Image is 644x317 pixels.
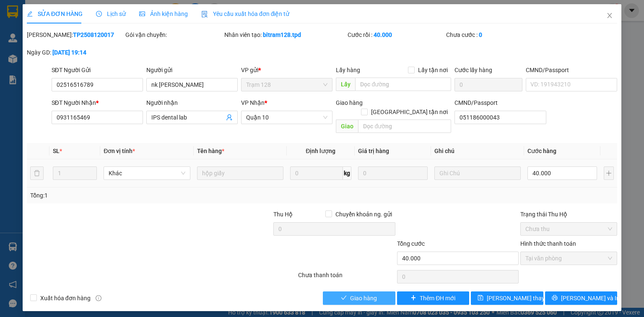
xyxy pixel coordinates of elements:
[226,114,233,121] span: user-add
[358,120,451,133] input: Dọc đường
[30,191,249,200] div: Tổng: 1
[526,65,617,75] div: CMND/Passport
[527,148,556,154] span: Cước hàng
[336,99,363,106] span: Giao hàng
[96,11,102,17] span: clock-circle
[92,4,110,10] span: [DATE]
[109,167,185,179] span: Khác
[241,99,265,106] span: VP Nhận
[368,107,451,117] span: [GEOGRAPHIC_DATA] tận nơi
[139,11,145,17] span: picture
[241,65,332,75] div: VP gửi
[52,65,143,75] div: SĐT Người Gửi
[525,252,612,265] span: Tại văn phòng
[343,166,351,180] span: kg
[415,65,451,75] span: Lấy tận nơi
[263,31,301,38] b: bitram128.tpd
[478,295,483,301] span: save
[27,10,83,17] span: SỬA ĐƠN HÀNG
[341,295,347,301] span: check
[30,166,44,180] button: delete
[37,294,94,303] span: Xuất hóa đơn hàng
[197,166,283,180] input: VD: Bàn, Ghế
[96,10,126,17] span: Lịch sử
[348,30,444,39] div: Cước rồi :
[420,294,455,303] span: Thêm ĐH mới
[246,111,327,124] span: Quận 10
[604,166,614,180] button: plus
[224,30,346,39] div: Nhân viên tạo:
[27,48,124,57] div: Ngày GD:
[146,98,238,107] div: Người nhận
[3,54,55,61] strong: N.gửi:
[397,291,470,305] button: plusThêm ĐH mới
[332,210,395,219] span: Chuyển khoản ng. gửi
[487,294,554,303] span: [PERSON_NAME] thay đổi
[434,166,521,180] input: Ghi Chú
[3,21,63,30] strong: THIÊN PHÁT ĐẠT
[454,78,522,91] input: Cước lấy hàng
[374,31,392,38] b: 40.000
[76,4,91,10] span: 06:47
[598,4,621,28] button: Close
[431,143,524,159] th: Ghi chú
[525,223,612,235] span: Chưa thu
[306,148,335,154] span: Định lượng
[297,270,396,285] div: Chưa thanh toán
[606,12,613,19] span: close
[358,166,428,180] input: 0
[12,30,37,37] span: Trạm 114
[471,291,543,305] button: save[PERSON_NAME] thay đổi
[197,148,224,154] span: Tên hàng
[201,10,290,17] span: Yêu cầu xuất hóa đơn điện tử
[27,30,124,39] div: [PERSON_NAME]:
[454,67,492,73] label: Cước lấy hàng
[104,148,135,154] span: Đơn vị tính
[50,30,87,37] span: 02513607707
[273,211,293,218] span: Thu Hộ
[323,291,395,305] button: checkGiao hàng
[479,31,482,38] b: 0
[336,120,358,133] span: Giao
[73,31,114,38] b: TP2508120017
[358,148,389,154] span: Giá trị hàng
[520,240,576,247] label: Hình thức thanh toán
[446,30,543,39] div: Chưa cước :
[36,10,90,20] strong: CTY XE KHÁCH
[52,98,143,107] div: SĐT Người Nhận
[561,294,620,303] span: [PERSON_NAME] và In
[3,30,87,37] strong: VP: SĐT:
[246,78,327,91] span: Trạm 128
[545,291,618,305] button: printer[PERSON_NAME] và In
[454,98,546,107] div: CMND/Passport
[520,210,617,219] div: Trạng thái Thu Hộ
[146,65,238,75] div: Người gửi
[3,61,56,68] strong: N.nhận:
[552,295,558,301] span: printer
[410,295,416,301] span: plus
[336,67,360,73] span: Lấy hàng
[355,78,451,91] input: Dọc đường
[19,54,55,61] span: XUÂN CMND:
[53,148,60,154] span: SL
[350,294,377,303] span: Giao hàng
[201,11,208,18] img: icon
[397,240,425,247] span: Tổng cước
[336,78,355,91] span: Lấy
[125,30,222,39] div: Gói vận chuyển:
[27,11,33,17] span: edit
[24,37,90,46] span: PHIẾU GIAO HÀNG
[24,61,56,68] span: múi CMND:
[96,295,101,301] span: info-circle
[52,49,86,56] b: [DATE] 19:14
[139,10,188,17] span: Ảnh kiện hàng
[16,4,58,10] span: ĐQ2508100004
